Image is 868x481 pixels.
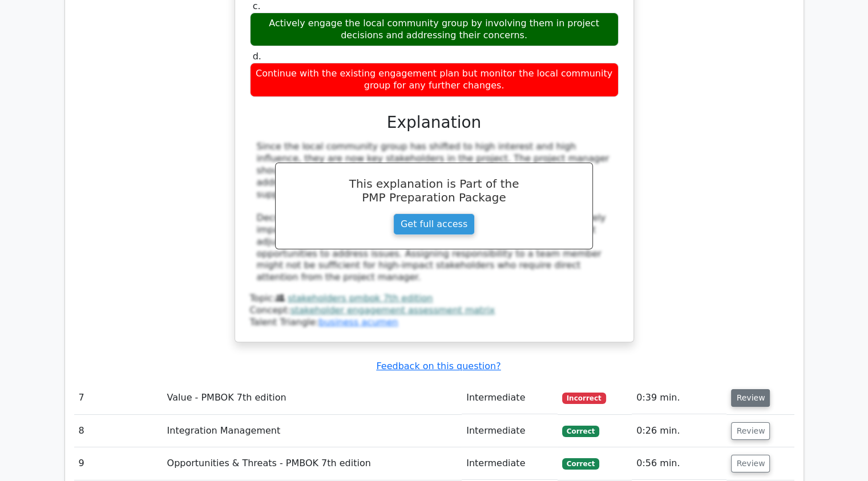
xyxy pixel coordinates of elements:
[393,213,475,235] a: Get full access
[74,382,163,414] td: 7
[562,426,599,437] span: Correct
[288,293,433,304] a: stakeholders pmbok 7th edition
[163,382,462,414] td: Value - PMBOK 7th edition
[731,422,770,440] button: Review
[74,415,163,447] td: 8
[253,1,261,11] span: c.
[318,317,398,328] a: business acumen
[250,63,619,97] div: Continue with the existing engagement plan but monitor the local community group for any further ...
[632,415,726,447] td: 0:26 min.
[250,13,619,47] div: Actively engage the local community group by involving them in project decisions and addressing t...
[163,447,462,480] td: Opportunities & Threats - PMBOK 7th edition
[462,382,558,414] td: Intermediate
[74,447,163,480] td: 9
[250,293,619,305] div: Topic:
[731,455,770,472] button: Review
[290,305,495,316] a: stakeholder engagement assessment matrix
[376,361,500,371] a: Feedback on this question?
[731,389,770,407] button: Review
[562,393,606,404] span: Incorrect
[462,415,558,447] td: Intermediate
[250,305,619,317] div: Concept:
[250,293,619,328] div: Talent Triangle:
[462,447,558,480] td: Intermediate
[163,415,462,447] td: Integration Management
[632,447,726,480] td: 0:56 min.
[632,382,726,414] td: 0:39 min.
[562,458,599,470] span: Correct
[253,51,261,62] span: d.
[257,141,612,284] div: Since the local community group has shifted to high interest and high influence, they are now key...
[257,113,612,132] h3: Explanation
